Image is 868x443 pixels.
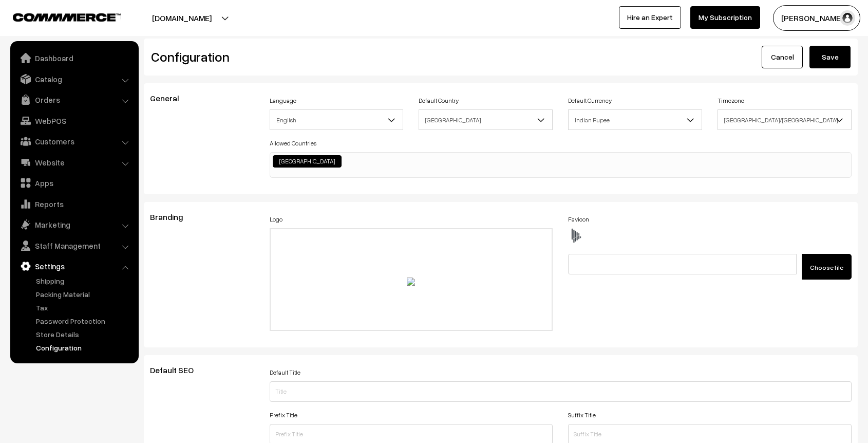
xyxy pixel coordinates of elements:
[270,215,282,224] label: Logo
[419,96,459,105] label: Default Country
[150,93,191,103] span: General
[13,153,135,172] a: Website
[270,109,404,130] span: English
[419,111,552,129] span: India
[690,6,760,29] a: My Subscription
[419,109,553,130] span: India
[13,112,135,130] a: WebPOS
[13,257,135,275] a: Settings
[270,411,297,420] label: Prefix Title
[13,10,103,23] a: COMMMERCE
[840,10,855,26] img: user
[13,70,135,88] a: Catalog
[13,49,135,67] a: Dashboard
[718,109,852,130] span: Asia/Kolkata
[273,155,342,168] li: India
[13,174,135,192] a: Apps
[13,236,135,255] a: Staff Management
[33,302,135,313] a: Tax
[13,132,135,151] a: Customers
[568,109,702,130] span: Indian Rupee
[773,5,860,31] button: [PERSON_NAME]
[33,275,135,286] a: Shipping
[13,13,121,21] img: COMMMERCE
[13,195,135,213] a: Reports
[718,96,744,105] label: Timezone
[150,365,206,375] span: Default SEO
[13,90,135,109] a: Orders
[619,6,681,29] a: Hire an Expert
[13,215,135,234] a: Marketing
[762,46,803,68] a: Cancel
[569,111,702,129] span: Indian Rupee
[568,215,589,224] label: Favicon
[568,411,596,420] label: Suffix Title
[810,264,843,271] span: Choose file
[270,381,852,402] input: Title
[151,49,493,65] h2: Configuration
[270,96,296,105] label: Language
[718,111,851,129] span: Asia/Kolkata
[33,342,135,353] a: Configuration
[116,5,248,31] button: [DOMAIN_NAME]
[33,329,135,340] a: Store Details
[150,212,195,222] span: Branding
[270,139,316,148] label: Allowed Countries
[809,46,851,68] button: Save
[270,368,300,377] label: Default Title
[568,228,583,244] img: favicon.ico
[33,316,135,326] a: Password Protection
[568,96,612,105] label: Default Currency
[33,289,135,300] a: Packing Material
[270,111,403,129] span: English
